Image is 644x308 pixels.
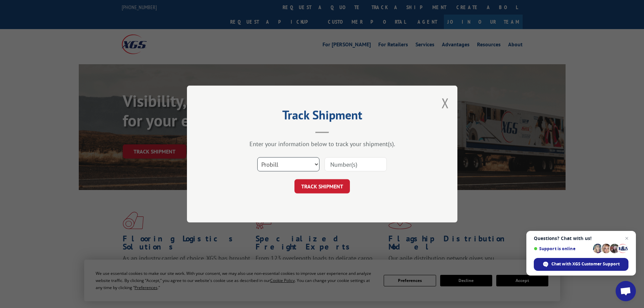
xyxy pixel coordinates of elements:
[442,94,449,112] button: Close modal
[294,179,350,193] button: TRACK SHIPMENT
[534,258,628,271] span: Chat with XGS Customer Support
[551,261,620,267] span: Chat with XGS Customer Support
[221,110,424,123] h2: Track Shipment
[534,246,591,251] span: Support is online
[221,140,424,148] div: Enter your information below to track your shipment(s).
[616,281,636,301] a: Open chat
[534,236,628,241] span: Questions? Chat with us!
[325,157,387,171] input: Number(s)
